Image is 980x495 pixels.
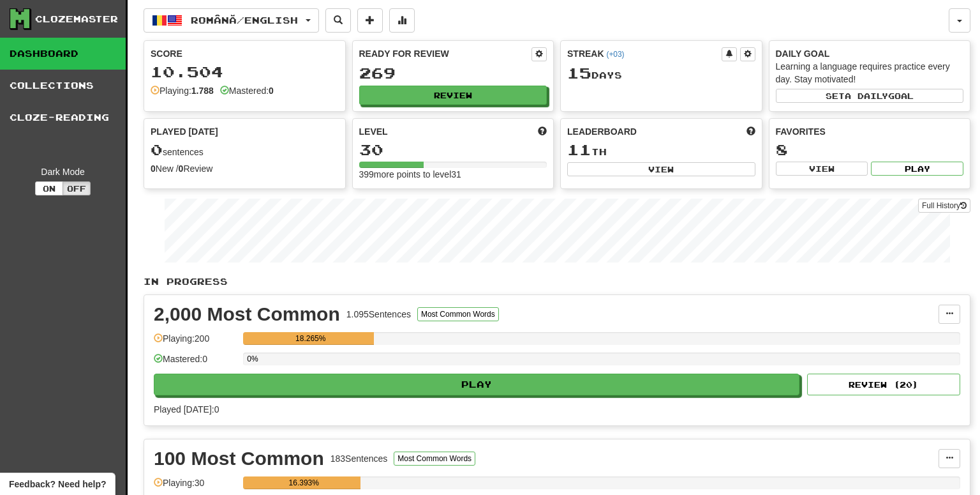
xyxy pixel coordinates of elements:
[389,8,415,33] button: More stats
[346,308,411,321] div: 1.095 Sentences
[807,374,960,395] button: Review (20)
[35,181,63,195] button: On
[359,65,547,81] div: 269
[247,332,374,345] div: 18.265%
[191,15,298,26] span: Română / English
[871,162,963,176] button: Play
[567,141,591,158] span: 11
[359,47,532,60] div: Ready for Review
[776,89,964,103] button: Seta dailygoal
[746,125,755,138] span: This week in points, UTC
[220,84,274,97] div: Mastered:
[776,162,868,176] button: View
[394,452,475,466] button: Most Common Words
[359,142,547,158] div: 30
[151,47,339,60] div: Score
[154,353,237,374] div: Mastered: 0
[151,142,339,158] div: sentences
[776,142,964,158] div: 8
[776,125,964,138] div: Favorites
[144,8,319,33] button: Română/English
[776,60,964,86] div: Learning a language requires practice every day. Stay motivated!
[357,8,383,33] button: Add sentence to collection
[567,125,637,138] span: Leaderboard
[151,125,218,138] span: Played [DATE]
[567,142,755,158] div: th
[151,141,163,158] span: 0
[144,275,970,288] p: In Progress
[567,65,755,82] div: Day s
[35,13,118,26] div: Clozemaster
[330,452,388,465] div: 183 Sentences
[154,374,799,395] button: Play
[567,162,755,176] button: View
[606,50,624,59] a: (+03)
[63,181,91,195] button: Off
[191,86,214,96] strong: 1.788
[9,478,106,491] span: Open feedback widget
[359,86,547,105] button: Review
[154,305,340,324] div: 2,000 Most Common
[154,332,237,353] div: Playing: 200
[154,449,324,468] div: 100 Most Common
[151,64,339,80] div: 10.504
[417,307,499,321] button: Most Common Words
[154,404,219,415] span: Played [DATE]: 0
[151,162,339,175] div: New / Review
[845,91,888,100] span: a daily
[359,125,388,138] span: Level
[269,86,274,96] strong: 0
[151,84,214,97] div: Playing:
[10,165,116,178] div: Dark Mode
[247,476,360,489] div: 16.393%
[538,125,547,138] span: Score more points to level up
[151,164,156,174] strong: 0
[179,164,184,174] strong: 0
[567,47,722,60] div: Streak
[918,199,970,213] a: Full History
[325,8,351,33] button: Search sentences
[359,168,547,181] div: 399 more points to level 31
[776,47,964,60] div: Daily Goal
[567,64,591,82] span: 15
